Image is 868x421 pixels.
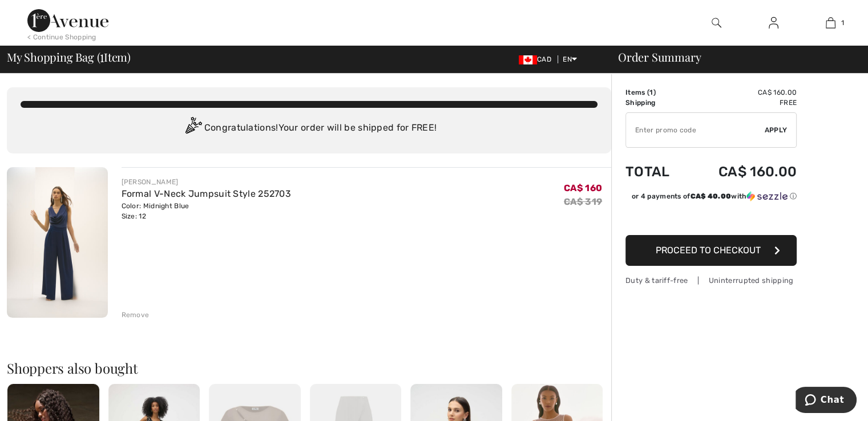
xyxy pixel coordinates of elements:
[564,196,602,207] s: CA$ 319
[564,183,602,193] span: CA$ 160
[625,205,797,231] iframe: PayPal-paypal
[687,152,797,191] td: CA$ 160.00
[712,16,721,30] img: search the website
[7,51,131,63] span: My Shopping Bag ( Item)
[122,177,292,187] div: [PERSON_NAME]
[760,16,788,30] a: Sign In
[625,191,797,205] div: or 4 payments ofCA$ 40.00withSezzle Click to learn more about Sezzle
[687,98,797,108] td: Free
[649,88,653,96] span: 1
[122,188,292,199] a: Formal V-Neck Jumpsuit Style 252703
[122,201,292,221] div: Color: Midnight Blue Size: 12
[625,98,687,108] td: Shipping
[841,18,844,28] span: 1
[656,245,761,256] span: Proceed to Checkout
[626,113,765,147] input: Promo code
[7,167,108,318] img: Formal V-Neck Jumpsuit Style 252703
[802,16,858,30] a: 1
[604,51,861,63] div: Order Summary
[519,55,537,64] img: Canadian Dollar
[100,48,104,63] span: 1
[519,55,556,63] span: CAD
[690,192,731,200] span: CA$ 40.00
[21,117,597,140] div: Congratulations! Your order will be shipped for FREE!
[27,32,96,42] div: < Continue Shopping
[632,191,797,201] div: or 4 payments of with
[687,87,797,98] td: CA$ 160.00
[625,275,797,286] div: Duty & tariff-free | Uninterrupted shipping
[746,191,788,201] img: Sezzle
[796,387,857,415] iframe: Opens a widget where you can chat to one of our agents
[625,87,687,98] td: Items ( )
[625,235,797,266] button: Proceed to Checkout
[765,125,788,135] span: Apply
[826,16,835,30] img: My Bag
[181,117,204,140] img: Congratulation2.svg
[27,9,108,32] img: 1ère Avenue
[122,310,150,320] div: Remove
[769,16,778,30] img: My Info
[7,361,611,375] h2: Shoppers also bought
[625,152,687,191] td: Total
[563,55,577,63] span: EN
